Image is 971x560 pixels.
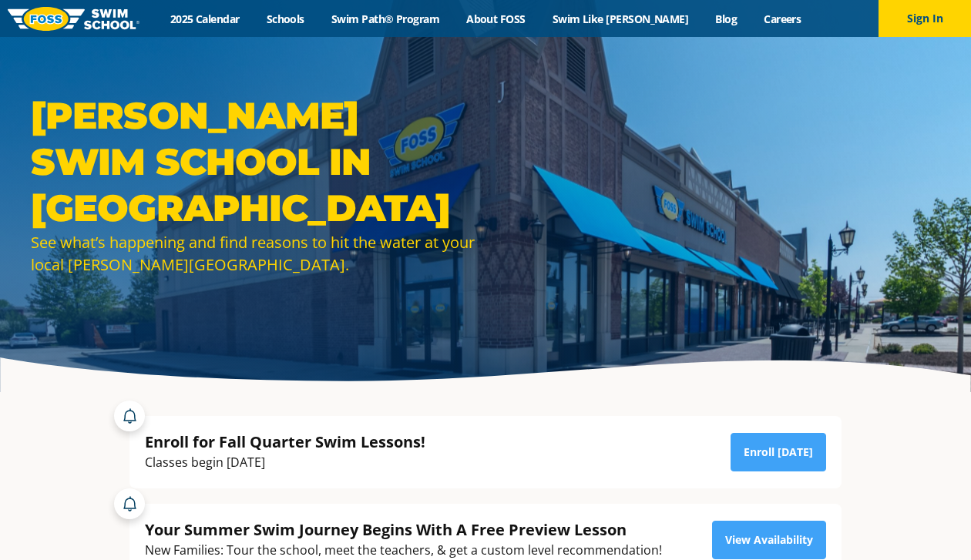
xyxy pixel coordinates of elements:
div: Enroll for Fall Quarter Swim Lessons! [145,431,425,452]
a: Schools [253,12,318,26]
h1: [PERSON_NAME] Swim School in [GEOGRAPHIC_DATA] [31,92,478,231]
div: See what’s happening and find reasons to hit the water at your local [PERSON_NAME][GEOGRAPHIC_DATA]. [31,231,478,276]
a: Swim Path® Program [318,12,452,26]
a: Enroll [DATE] [731,433,826,471]
a: About FOSS [453,12,539,26]
a: View Availability [712,521,826,559]
div: Your Summer Swim Journey Begins With A Free Preview Lesson [145,519,662,540]
div: Classes begin [DATE] [145,452,425,473]
a: Swim Like [PERSON_NAME] [539,12,702,26]
a: 2025 Calendar [156,12,253,26]
a: Careers [751,12,815,26]
img: FOSS Swim School Logo [8,7,139,31]
a: Blog [702,12,751,26]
